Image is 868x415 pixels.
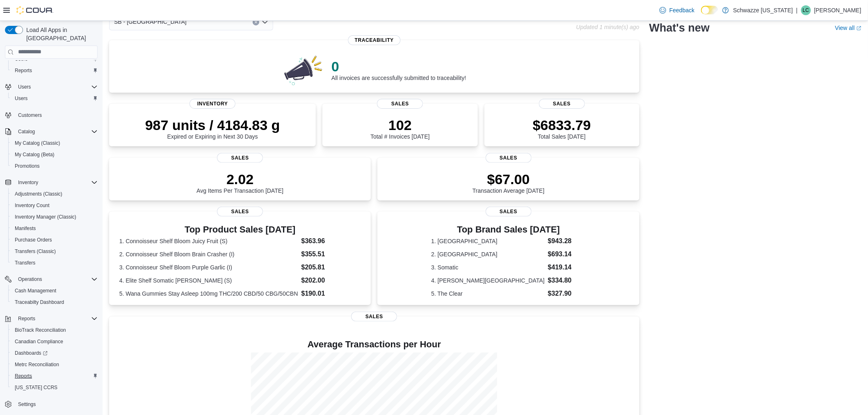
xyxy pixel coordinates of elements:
[11,360,62,369] a: Metrc Reconciliation
[533,117,591,140] div: Total Sales [DATE]
[11,201,98,210] span: Inventory Count
[8,65,101,76] button: Reports
[18,276,42,283] span: Operations
[539,99,585,109] span: Sales
[548,276,586,285] dd: $334.80
[15,327,66,333] span: BioTrack Reconciliation
[576,24,640,30] p: Updated 1 minute(s) ago
[803,5,809,15] span: LC
[473,171,545,194] div: Transaction Average [DATE]
[548,236,586,246] dd: $943.28
[11,383,98,392] span: Washington CCRS
[8,200,101,211] button: Inventory Count
[8,296,101,308] button: Traceabilty Dashboard
[8,382,101,393] button: [US_STATE] CCRS
[15,67,32,74] span: Reports
[301,262,361,272] dd: $205.81
[8,336,101,347] button: Canadian Compliance
[486,153,532,163] span: Sales
[8,246,101,257] button: Transfers (Classic)
[533,117,591,133] p: $6833.79
[217,207,263,217] span: Sales
[2,398,101,410] button: Settings
[548,249,586,259] dd: $693.14
[145,117,280,133] p: 987 units / 4184.83 g
[15,274,98,284] span: Operations
[2,177,101,188] button: Inventory
[11,258,98,268] span: Transfers
[15,314,98,324] span: Reports
[11,371,98,381] span: Reports
[8,160,101,172] button: Promotions
[11,286,59,296] a: Cash Management
[18,315,35,322] span: Reports
[11,138,98,148] span: My Catalog (Classic)
[835,25,861,31] a: View allExternal link
[15,151,55,158] span: My Catalog (Beta)
[282,53,325,86] img: 0
[15,314,39,324] button: Reports
[190,99,235,109] span: Inventory
[11,161,43,171] a: Promotions
[8,257,101,269] button: Transfers
[11,161,98,171] span: Promotions
[486,207,532,217] span: Sales
[370,117,429,133] p: 102
[669,6,694,14] span: Feedback
[15,287,56,294] span: Cash Management
[119,225,361,235] h3: Top Product Sales [DATE]
[2,313,101,324] button: Reports
[196,171,283,194] div: Avg Items Per Transaction [DATE]
[11,337,98,347] span: Canadian Compliance
[11,189,66,199] a: Adjustments (Classic)
[351,312,397,322] span: Sales
[15,237,52,243] span: Purchase Orders
[11,286,98,296] span: Cash Management
[11,235,98,245] span: Purchase Orders
[11,297,98,307] span: Traceabilty Dashboard
[2,274,101,285] button: Operations
[733,5,793,15] p: Schwazze [US_STATE]
[8,137,101,149] button: My Catalog (Classic)
[331,58,466,75] p: 0
[15,127,98,137] span: Catalog
[8,188,101,200] button: Adjustments (Classic)
[119,250,298,258] dt: 2. Connoisseur Shelf Bloom Brain Crasher (I)
[116,340,633,349] h4: Average Transactions per Hour
[11,258,39,268] a: Transfers
[548,262,586,272] dd: $419.14
[2,81,101,93] button: Users
[431,225,586,235] h3: Top Brand Sales [DATE]
[15,361,59,368] span: Metrc Reconciliation
[18,401,36,408] span: Settings
[2,126,101,137] button: Catalog
[11,223,98,233] span: Manifests
[18,179,38,186] span: Inventory
[431,290,544,298] dt: 5. The Clear
[649,21,710,34] h2: What's new
[15,178,98,187] span: Inventory
[11,348,98,358] span: Dashboards
[801,5,811,15] div: Lilian Cristine Coon
[119,276,298,285] dt: 4. Elite Shelf Somatic [PERSON_NAME] (S)
[15,178,41,187] button: Inventory
[796,5,798,15] p: |
[18,84,31,90] span: Users
[11,235,55,245] a: Purchase Orders
[15,248,56,255] span: Transfers (Classic)
[15,140,60,146] span: My Catalog (Classic)
[370,117,429,140] div: Total # Invoices [DATE]
[119,263,298,271] dt: 3. Connoisseur Shelf Bloom Purple Garlic (I)
[15,299,64,306] span: Traceabilty Dashboard
[377,99,423,109] span: Sales
[11,189,98,199] span: Adjustments (Classic)
[11,150,98,160] span: My Catalog (Beta)
[11,212,80,222] a: Inventory Manager (Classic)
[11,246,98,256] span: Transfers (Classic)
[11,138,64,148] a: My Catalog (Classic)
[15,399,39,409] a: Settings
[15,338,63,345] span: Canadian Compliance
[814,5,861,15] p: [PERSON_NAME]
[15,95,27,102] span: Users
[262,19,268,25] button: Open list of options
